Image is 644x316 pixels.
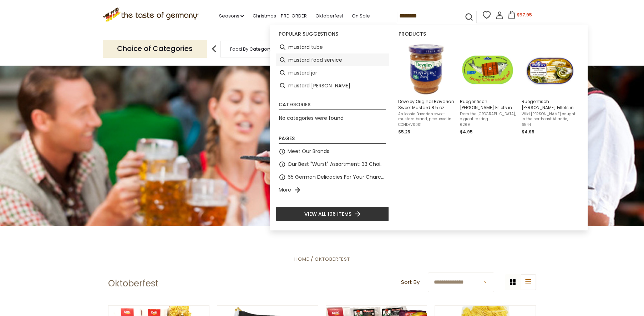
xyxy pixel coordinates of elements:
li: Ruegenfisch Herring Fillets in Mustard Sauce, 7.05 oz. [519,41,580,138]
span: $4.95 [460,129,473,135]
a: 65 German Delicacies For Your Charcuterie Board [288,173,386,181]
img: previous arrow [207,42,221,56]
li: Popular suggestions [279,31,386,39]
span: An iconic Bavarian sweet mustard brand, produced in [GEOGRAPHIC_DATA], [GEOGRAPHIC_DATA], by [PER... [398,112,454,122]
a: Meet Our Brands [288,147,329,156]
img: Ruegenfisch Herring Fillets in Mustard Sauce [524,44,575,95]
li: mustard stein [276,79,389,92]
span: View all 106 items [304,210,351,218]
a: Our Best "Wurst" Assortment: 33 Choices For The Grillabend [288,160,386,168]
a: Develey Original Bavarian Sweet Mustard 8.5 oz.An iconic Bavarian sweet mustard brand, produced i... [398,44,454,136]
a: Oktoberfest [315,12,343,20]
a: On Sale [351,12,370,20]
img: Ruegenfisch Herring Fillets in Mustard Sauce [462,44,514,95]
span: Ruegenfisch [PERSON_NAME] Fillets in Mustard Sauce, 7.05 oz. [522,98,578,111]
span: No categories were found [279,114,344,122]
a: Home [294,256,309,263]
a: Food By Category [230,46,272,52]
div: Instant Search Results [270,25,588,230]
li: Products [399,31,582,39]
a: Oktoberfest [315,256,350,263]
span: $57.95 [517,12,532,18]
span: $4.95 [522,129,534,135]
a: Ruegenfisch Herring Fillets in Mustard SauceRuegenfisch [PERSON_NAME] Fillets in Mustard Sauce Gr... [460,44,516,136]
a: Seasons [219,12,244,20]
li: Develey Original Bavarian Sweet Mustard 8.5 oz. [395,41,457,138]
span: CONDEV0001 [398,122,454,127]
a: Ruegenfisch Herring Fillets in Mustard SauceRuegenfisch [PERSON_NAME] Fillets in Mustard Sauce, 7... [522,44,578,136]
li: Ruegenfisch Herring Fillets in Mustard Sauce Green Pack, 7.05 oz. [457,41,519,138]
li: mustard food service [276,53,389,66]
a: Christmas - PRE-ORDER [252,12,306,20]
span: 6544 [522,122,578,127]
span: $5.25 [398,129,410,135]
span: Wild [PERSON_NAME] caught in the northeast Atlantic, smoked and packed with a mustard sauce in [G... [522,112,578,122]
li: More [276,184,389,197]
li: 65 German Delicacies For Your Charcuterie Board [276,171,389,184]
li: mustard tube [276,41,389,53]
span: Develey Original Bavarian Sweet Mustard 8.5 oz. [398,98,454,111]
li: Meet Our Brands [276,145,389,158]
label: Sort By: [401,278,421,287]
button: $57.95 [505,11,535,21]
span: Ruegenfisch [PERSON_NAME] Fillets in Mustard Sauce Green Pack, 7.05 oz. [460,98,516,111]
li: Categories [279,102,386,110]
span: 6269 [460,122,516,127]
h1: Oktoberfest [108,278,158,289]
li: Our Best "Wurst" Assortment: 33 Choices For The Grillabend [276,158,389,171]
p: Choice of Categories [103,40,207,57]
li: mustard jar [276,66,389,79]
li: View all 106 items [276,207,389,221]
li: Pages [279,136,386,144]
span: From the [GEOGRAPHIC_DATA], a great tasting [PERSON_NAME] in mustard sauce, inside a great lookin... [460,112,516,122]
